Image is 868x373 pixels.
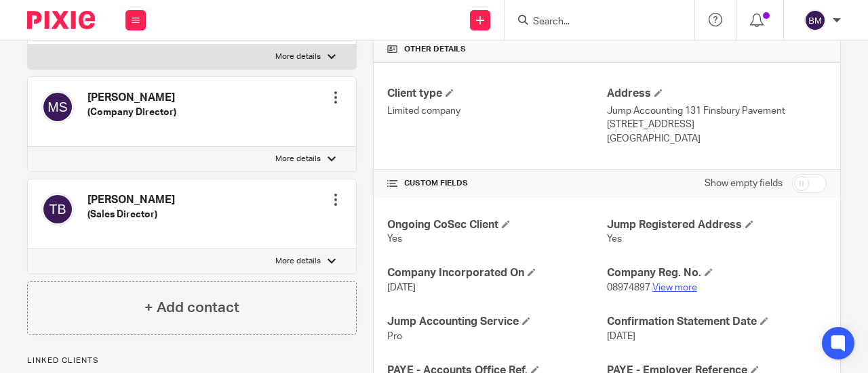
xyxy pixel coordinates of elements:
[87,208,175,221] h5: (Sales Director)
[607,283,650,292] span: 08974897
[387,234,402,244] span: Yes
[87,106,176,119] h5: (Company Director)
[607,87,827,101] h4: Address
[387,178,607,189] h4: CUSTOM FIELDS
[607,266,827,280] h4: Company Reg. No.
[652,283,697,292] a: View more
[804,9,826,31] img: svg%3E
[387,87,607,101] h4: Client type
[607,118,827,131] p: [STREET_ADDRESS]
[275,154,321,164] p: More details
[41,91,74,123] img: svg%3E
[607,332,635,341] span: [DATE]
[404,44,466,55] span: Other details
[27,11,95,29] img: Pixie
[387,332,402,341] span: Pro
[41,193,74,225] img: svg%3E
[387,104,607,118] p: Limited company
[607,234,622,244] span: Yes
[607,315,827,329] h4: Confirmation Statement Date
[607,104,827,118] p: Jump Accounting 131 Finsbury Pavement
[607,218,827,232] h4: Jump Registered Address
[387,283,416,292] span: [DATE]
[275,51,321,62] p: More details
[275,256,321,267] p: More details
[387,266,607,280] h4: Company Incorporated On
[87,91,176,105] h4: [PERSON_NAME]
[532,16,654,28] input: Search
[27,355,357,366] p: Linked clients
[144,297,239,318] h4: + Add contact
[387,218,607,232] h4: Ongoing CoSec Client
[87,193,175,207] h4: [PERSON_NAME]
[387,315,607,329] h4: Jump Accounting Service
[705,177,783,190] label: Show empty fields
[607,132,827,146] p: [GEOGRAPHIC_DATA]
